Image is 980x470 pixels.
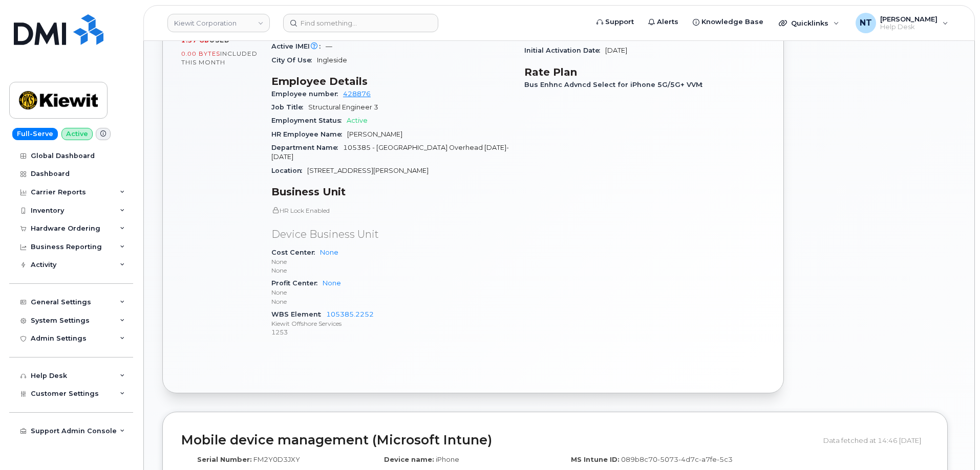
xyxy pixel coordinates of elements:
[181,37,209,44] span: 1.57 GB
[772,13,846,33] div: Quicklinks
[271,310,326,318] span: WBS Element
[253,455,300,463] span: FM2Y0D3JXY
[271,288,512,297] p: None
[317,56,347,64] span: Ingleside
[271,266,512,275] p: None
[283,14,438,32] input: Find something...
[271,297,512,306] p: None
[308,103,378,111] span: Structural Engineer 3
[641,12,686,32] a: Alerts
[686,12,771,32] a: Knowledge Base
[271,144,343,151] span: Department Name
[935,426,972,462] iframe: Messenger Launcher
[384,455,434,464] label: Device name:
[320,249,338,256] a: None
[271,319,512,328] p: Kiewit Offshore Services
[209,36,230,44] span: used
[657,17,678,27] span: Alerts
[323,279,341,287] a: None
[271,227,512,242] p: Device Business Unit
[271,167,307,174] span: Location
[307,167,429,174] span: [STREET_ADDRESS][PERSON_NAME]
[347,117,368,124] span: Active
[271,75,512,87] h3: Employee Details
[181,433,816,447] h2: Mobile device management (Microsoft Intune)
[589,12,641,32] a: Support
[181,50,220,57] span: 0.00 Bytes
[326,310,374,318] a: 105385.2252
[701,17,763,27] span: Knowledge Base
[848,13,955,33] div: Nicholas Taylor
[791,19,828,27] span: Quicklinks
[167,14,270,32] a: Kiewit Corporation
[524,47,605,54] span: Initial Activation Date
[436,455,459,463] span: iPhone
[271,42,326,50] span: Active IMEI
[271,56,317,64] span: City Of Use
[271,117,347,124] span: Employment Status
[571,455,620,464] label: MS Intune ID:
[271,103,308,111] span: Job Title
[271,249,320,256] span: Cost Center
[860,17,872,29] span: NT
[326,42,332,50] span: —
[823,431,929,450] div: Data fetched at 14:46 [DATE]
[880,23,938,31] span: Help Desk
[605,17,634,27] span: Support
[271,186,512,198] h3: Business Unit
[271,130,347,138] span: HR Employee Name
[524,66,765,78] h3: Rate Plan
[343,90,371,98] a: 428876
[271,206,512,215] p: HR Lock Enabled
[347,130,402,138] span: [PERSON_NAME]
[197,455,252,464] label: Serial Number:
[524,81,708,88] span: Bus Enhnc Advncd Select for iPhone 5G/5G+ VVM
[271,279,323,287] span: Profit Center
[271,144,509,161] span: 105385 - [GEOGRAPHIC_DATA] Overhead [DATE]-[DATE]
[271,257,512,266] p: None
[271,90,343,98] span: Employee number
[271,328,512,337] p: 1253
[880,15,938,23] span: [PERSON_NAME]
[605,47,627,54] span: [DATE]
